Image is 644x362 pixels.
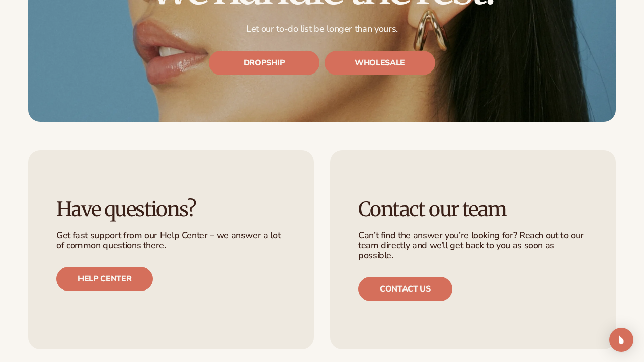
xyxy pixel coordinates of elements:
[56,231,286,251] p: Get fast support from our Help Center – we answer a lot of common questions there.
[609,328,633,352] div: Open Intercom Messenger
[358,277,452,301] a: Contact us
[56,267,153,291] a: Help center
[325,51,435,75] a: WHOLESALE
[358,198,588,221] h3: Contact our team
[56,198,286,221] h3: Have questions?
[358,231,588,260] p: Can’t find the answer you’re looking for? Reach out to our team directly and we’ll get back to yo...
[209,51,319,75] a: DROPSHIP
[70,23,574,35] p: Let our to-do list be longer than yours.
